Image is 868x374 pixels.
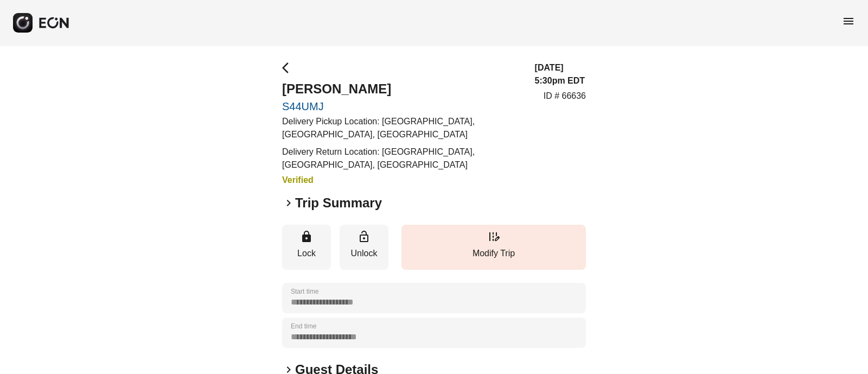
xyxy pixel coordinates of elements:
[401,225,586,270] button: Modify Trip
[282,196,295,210] span: keyboard_arrow_right
[345,247,383,260] p: Unlock
[300,230,313,243] span: lock
[282,100,522,113] a: S44UMJ
[282,115,522,141] p: Delivery Pickup Location: [GEOGRAPHIC_DATA], [GEOGRAPHIC_DATA], [GEOGRAPHIC_DATA]
[288,247,325,260] p: Lock
[282,174,522,187] h3: Verified
[340,225,388,270] button: Unlock
[295,194,382,212] h2: Trip Summary
[842,15,855,28] span: menu
[407,247,580,260] p: Modify Trip
[282,145,522,172] p: Delivery Return Location: [GEOGRAPHIC_DATA], [GEOGRAPHIC_DATA], [GEOGRAPHIC_DATA]
[282,61,295,74] span: arrow_back_ios
[282,80,522,98] h2: [PERSON_NAME]
[358,230,371,243] span: lock_open
[544,90,586,103] p: ID # 66636
[535,61,586,87] h3: [DATE] 5:30pm EDT
[282,225,331,270] button: Lock
[487,230,500,243] span: edit_road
